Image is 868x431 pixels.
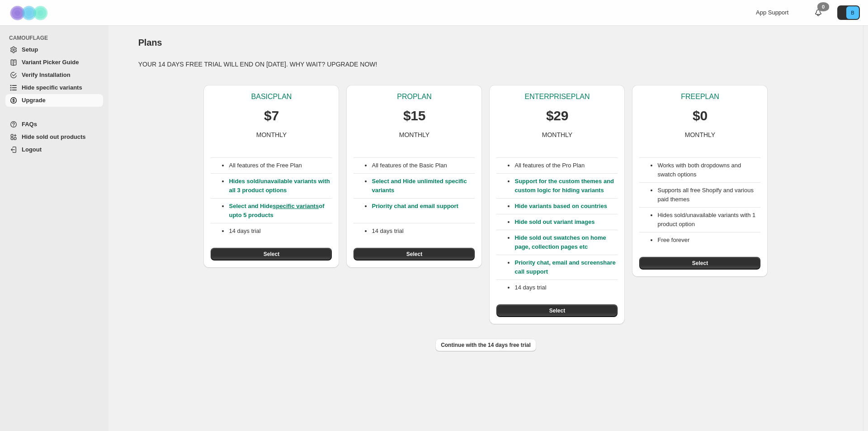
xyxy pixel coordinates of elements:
[657,186,760,204] li: Supports all free Shopify and various paid themes
[435,339,536,351] button: Continue with the 14 days free trial
[496,304,618,317] button: Select
[264,251,279,258] span: Select
[5,143,103,156] a: Logout
[372,227,475,236] p: 14 days trial
[693,107,708,125] p: $0
[846,6,859,19] span: Avatar with initials B
[22,84,82,91] span: Hide specific variants
[5,81,103,94] a: Hide specific variants
[399,130,429,139] p: MONTHLY
[681,92,719,101] p: FREE PLAN
[657,236,760,245] li: Free forever
[229,177,332,195] p: Hides sold/unavailable variants with all 3 product options
[514,258,618,276] p: Priority chat, email and screenshare call support
[685,130,715,139] p: MONTHLY
[403,107,425,125] p: $15
[657,161,760,179] li: Works with both dropdowns and swatch options
[22,146,42,153] span: Logout
[229,202,332,220] p: Select and Hide of upto 5 products
[354,248,475,260] button: Select
[251,92,292,101] p: BASIC PLAN
[5,94,103,107] a: Upgrade
[514,202,618,211] p: Hide variants based on countries
[397,92,431,101] p: PRO PLAN
[441,341,531,349] span: Continue with the 14 days free trial
[22,121,37,128] span: FAQs
[22,59,79,66] span: Variant Picker Guide
[524,92,590,101] p: ENTERPRISE PLAN
[372,202,475,220] p: Priority chat and email support
[5,118,103,131] a: FAQs
[229,227,332,236] p: 14 days trial
[514,161,618,170] p: All features of the Pro Plan
[514,233,618,251] p: Hide sold out swatches on home page, collection pages etc
[817,2,829,11] div: 0
[372,161,475,170] p: All features of the Basic Plan
[514,218,618,227] p: Hide sold out variant images
[22,71,71,78] span: Verify Installation
[7,0,52,25] img: Camouflage
[256,130,287,139] p: MONTHLY
[5,69,103,81] a: Verify Installation
[406,251,422,258] span: Select
[549,307,565,314] span: Select
[514,283,618,292] p: 14 days trial
[138,38,162,47] span: Plans
[5,131,103,143] a: Hide sold out products
[22,133,86,140] span: Hide sold out products
[229,161,332,170] p: All features of the Free Plan
[22,97,46,104] span: Upgrade
[211,248,332,260] button: Select
[5,43,103,56] a: Setup
[837,5,860,20] button: Avatar with initials B
[5,56,103,69] a: Variant Picker Guide
[851,10,854,15] text: B
[692,260,708,267] span: Select
[756,9,788,16] span: App Support
[657,211,760,229] li: Hides sold/unavailable variants with 1 product option
[546,107,568,125] p: $29
[22,46,38,53] span: Setup
[542,130,572,139] p: MONTHLY
[639,257,760,270] button: Select
[814,8,823,17] a: 0
[138,60,834,69] p: YOUR 14 DAYS FREE TRIAL WILL END ON [DATE]. WHY WAIT? UPGRADE NOW!
[264,107,279,125] p: $7
[9,34,104,42] span: CAMOUFLAGE
[273,203,319,209] a: specific variants
[514,177,618,195] p: Support for the custom themes and custom logic for hiding variants
[372,177,475,195] p: Select and Hide unlimited specific variants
